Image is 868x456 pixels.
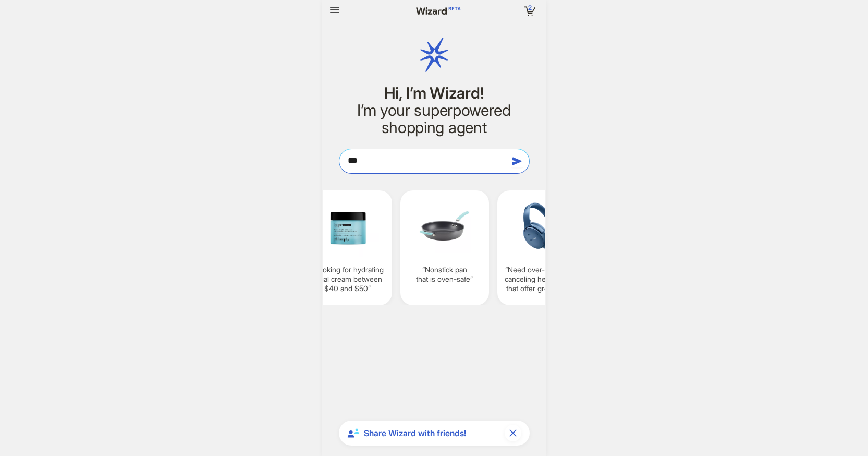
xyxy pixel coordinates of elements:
[339,85,530,102] h1: Hi, I’m Wizard!
[405,265,485,284] q: Nonstick pan that is oven-safe
[528,4,532,11] span: 2
[339,102,530,136] h2: I’m your superpowered shopping agent
[400,190,489,305] div: Nonstick pan that is oven-safe
[405,197,485,257] img: Nonstick%20pan%20that%20is%20ovensafe-91bcac04.png
[308,265,388,294] q: Looking for hydrating facial cream between $40 and $50
[303,190,392,305] div: Looking for hydrating facial cream between $40 and $50
[502,265,582,294] q: Need over-ear noise-canceling headphones that offer great sound quality and comfort for long use
[308,197,388,257] img: Looking%20for%20hydrating%20facial%20cream%20between%2040%20and%2050-cd94efd8.png
[497,190,586,305] div: Need over-ear noise-canceling headphones that offer great sound quality and comfort for long use
[502,197,582,257] img: Need%20over-ear%20noise-canceling%20headphones%20that%20offer%20great%20sound%20quality%20and%20c...
[339,421,530,446] div: Share Wizard with friends!
[364,428,500,439] span: Share Wizard with friends!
